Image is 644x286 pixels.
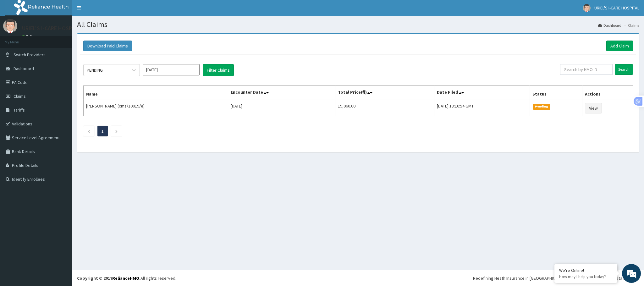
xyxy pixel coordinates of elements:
button: Download Paid Claims [83,41,132,51]
input: Select Month and Year [143,64,200,75]
h1: All Claims [77,20,639,29]
div: We're Online! [559,267,613,273]
input: Search by HMO ID [560,64,613,75]
td: [DATE] [228,100,335,116]
th: Name [84,86,228,100]
a: Add Claim [606,41,633,51]
span: Pending [533,104,550,109]
div: Redefining Heath Insurance in [GEOGRAPHIC_DATA] using Telemedicine and Data Science! [473,275,639,281]
img: User Image [3,19,17,33]
input: Search [615,64,633,75]
span: Dashboard [14,66,34,71]
strong: Copyright © 2017 . [77,275,140,281]
a: Dashboard [598,23,621,28]
td: [DATE] 13:10:54 GMT [434,100,530,116]
a: Next page [115,128,118,134]
button: Filter Claims [203,64,234,76]
th: Total Price(₦) [335,86,434,100]
span: Switch Providers [14,52,46,58]
th: Date Filed [434,86,530,100]
p: How may I help you today? [559,274,613,279]
td: 19,060.00 [335,100,434,116]
a: Previous page [87,128,90,134]
li: Claims [622,23,639,28]
span: Claims [14,93,26,99]
th: Encounter Date [228,86,335,100]
a: RelianceHMO [112,275,139,281]
p: URIEL'S I-CARE HOSPITAL [22,25,83,31]
a: Online [22,34,37,39]
div: PENDING [87,67,103,73]
th: Status [530,86,582,100]
th: Actions [582,86,633,100]
span: Tariffs [14,107,25,113]
img: User Image [583,4,591,12]
td: [PERSON_NAME] (cms/10019/e) [84,100,228,116]
span: URIEL'S I-CARE HOSPITAL [594,5,639,11]
a: Page 1 is your current page [102,128,104,134]
a: View [585,103,602,113]
footer: All rights reserved. [72,270,644,286]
